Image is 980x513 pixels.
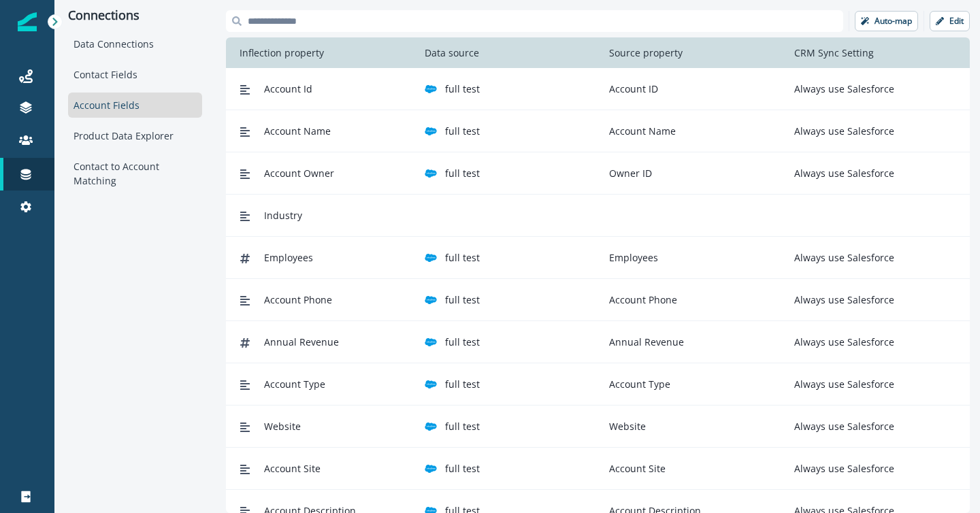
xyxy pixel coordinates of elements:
img: salesforce [425,420,437,433]
p: full test [445,419,480,433]
div: Account Fields [68,93,202,118]
button: Edit [930,11,970,31]
img: salesforce [425,294,437,306]
div: Data Connections [68,31,202,56]
p: CRM Sync Setting [789,46,879,60]
p: Always use Salesforce [789,250,894,265]
span: Account Owner [264,166,334,180]
p: Owner ID [604,166,652,180]
p: full test [445,124,480,138]
div: Contact Fields [68,62,202,87]
span: Account Id [264,82,312,96]
span: Annual Revenue [264,335,339,349]
p: Always use Salesforce [789,124,894,138]
p: full test [445,82,480,96]
p: Account ID [604,82,658,96]
p: Account Phone [604,293,677,307]
img: salesforce [425,252,437,264]
p: Annual Revenue [604,335,684,349]
p: Always use Salesforce [789,166,894,180]
p: full test [445,461,480,476]
span: Account Phone [264,293,332,307]
p: Account Name [604,124,676,138]
p: full test [445,377,480,391]
p: Data source [419,46,485,60]
img: salesforce [425,378,437,391]
span: Account Name [264,124,331,138]
p: full test [445,335,480,349]
img: salesforce [425,83,437,95]
p: Auto-map [875,16,912,26]
button: Auto-map [855,11,918,31]
p: Website [604,419,646,433]
span: Account Type [264,377,325,391]
span: Website [264,419,301,433]
div: Contact to Account Matching [68,154,202,193]
p: Source property [604,46,688,60]
span: Account Site [264,461,321,476]
img: salesforce [425,463,437,475]
p: Edit [949,16,964,26]
p: Always use Salesforce [789,293,894,307]
div: Product Data Explorer [68,123,202,148]
img: salesforce [425,125,437,137]
p: Always use Salesforce [789,461,894,476]
p: Employees [604,250,658,265]
img: Inflection [18,12,37,31]
p: Always use Salesforce [789,82,894,96]
p: Inflection property [234,46,329,60]
span: Employees [264,250,313,265]
span: Industry [264,208,302,222]
p: Account Type [604,377,670,391]
p: Account Site [604,461,666,476]
p: Connections [68,8,202,23]
p: full test [445,250,480,265]
p: Always use Salesforce [789,377,894,391]
img: salesforce [425,167,437,180]
p: Always use Salesforce [789,335,894,349]
img: salesforce [425,336,437,348]
p: full test [445,166,480,180]
p: full test [445,293,480,307]
p: Always use Salesforce [789,419,894,433]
